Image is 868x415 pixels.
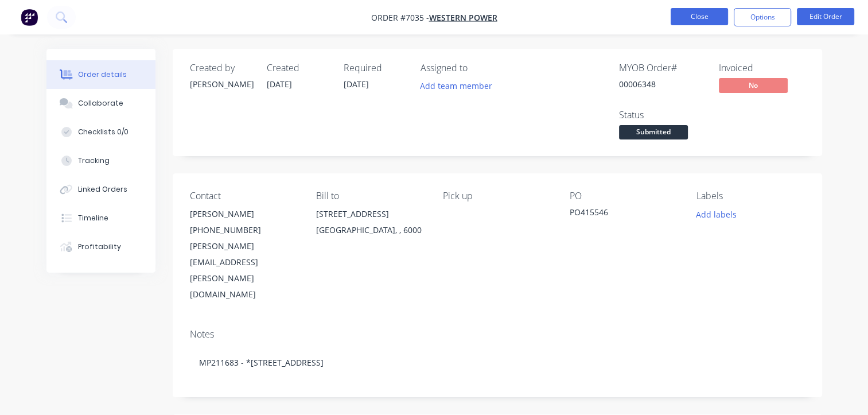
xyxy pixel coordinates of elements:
button: Options [734,8,791,26]
div: MP211683 - *[STREET_ADDRESS] [190,345,805,380]
button: Submitted [619,125,688,142]
div: Collaborate [78,98,123,108]
span: Submitted [619,125,688,139]
div: Contact [190,191,298,201]
button: Order details [46,60,155,89]
div: [STREET_ADDRESS][GEOGRAPHIC_DATA], , 6000 [316,206,425,243]
div: [PERSON_NAME][EMAIL_ADDRESS][PERSON_NAME][DOMAIN_NAME] [190,238,298,302]
a: Western Power [429,12,497,23]
div: Status [619,110,705,121]
div: PO [570,191,678,201]
div: MYOB Order # [619,63,705,73]
span: No [719,78,788,92]
div: [STREET_ADDRESS] [316,206,425,222]
div: [GEOGRAPHIC_DATA], , 6000 [316,222,425,238]
div: Labels [696,191,805,201]
button: Close [671,8,728,25]
button: Edit Order [797,8,854,25]
div: [PERSON_NAME][PHONE_NUMBER][PERSON_NAME][EMAIL_ADDRESS][PERSON_NAME][DOMAIN_NAME] [190,206,298,302]
button: Add team member [414,78,498,94]
div: Notes [190,329,805,340]
button: Checklists 0/0 [46,118,155,146]
div: Created by [190,63,253,73]
div: Bill to [316,191,425,201]
div: Required [344,63,407,73]
button: Linked Orders [46,175,155,204]
div: Order details [78,69,127,80]
img: Factory [21,9,38,26]
div: [PERSON_NAME] [190,78,253,90]
button: Timeline [46,204,155,232]
div: [PERSON_NAME] [190,206,298,222]
button: Add team member [421,78,499,94]
div: Pick up [443,191,551,201]
div: Created [267,63,330,73]
div: PO415546 [570,206,678,222]
span: [DATE] [344,79,369,90]
div: Tracking [78,156,110,166]
button: Tracking [46,146,155,175]
div: Linked Orders [78,184,127,195]
div: Invoiced [719,63,805,73]
div: Profitability [78,242,121,252]
div: Timeline [78,213,108,223]
button: Collaborate [46,89,155,118]
span: [DATE] [267,79,292,90]
button: Profitability [46,232,155,261]
div: [PHONE_NUMBER] [190,222,298,238]
div: Checklists 0/0 [78,127,129,137]
span: Order #7035 - [371,12,429,23]
div: Assigned to [421,63,535,73]
div: 00006348 [619,78,705,90]
button: Add labels [690,206,743,222]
